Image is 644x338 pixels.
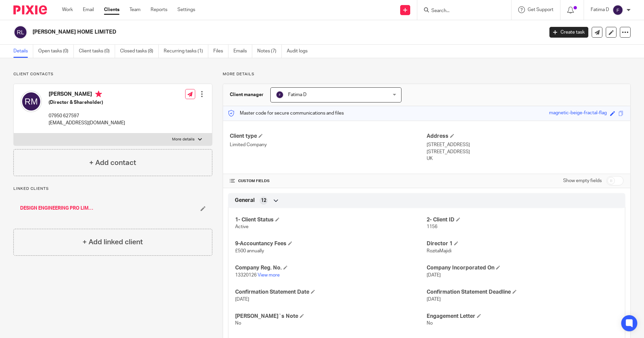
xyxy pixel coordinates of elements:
[549,110,607,117] div: magnetic-beige-fractal-flag
[83,6,94,13] a: Email
[235,249,264,253] span: £500 annually
[235,197,255,204] span: General
[164,45,208,58] a: Recurring tasks (1)
[49,120,125,126] p: [EMAIL_ADDRESS][DOMAIN_NAME]
[427,149,624,155] p: [STREET_ADDRESS]
[49,99,125,106] h5: (Director & Shareholder)
[235,321,241,326] span: No
[427,273,441,278] span: [DATE]
[151,6,167,13] a: Reports
[38,45,74,58] a: Open tasks (0)
[20,205,94,212] a: DESIGN ENGINEERING PRO LIMITED
[427,289,618,296] h4: Confirmation Statement Deadline
[563,177,602,184] label: Show empty fields
[235,224,249,229] span: Active
[235,264,427,271] h4: Company Reg. No.
[235,240,427,247] h4: 9-Accountancy Fees
[276,91,284,99] img: svg%3E
[33,29,438,36] h2: [PERSON_NAME] HOME LIMITED
[287,45,313,58] a: Audit logs
[427,224,437,229] span: 1156
[172,137,195,142] p: More details
[83,237,143,247] h4: + Add linked client
[591,6,609,13] p: Fatima D
[427,240,618,247] h4: Director 1
[427,313,618,320] h4: Engagement Letter
[230,141,427,148] p: Limited Company
[213,45,228,58] a: Files
[235,313,427,320] h4: [PERSON_NAME]`s Note
[427,321,433,326] span: No
[13,186,212,192] p: Linked clients
[120,45,159,58] a: Closed tasks (8)
[427,155,624,162] p: UK
[427,249,451,253] span: RozitaMajidi
[230,178,427,184] h4: CUSTOM FIELDS
[228,110,344,117] p: Master code for secure communications and files
[427,297,441,302] span: [DATE]
[223,72,631,77] p: More details
[235,216,427,223] h4: 1- Client Status
[177,6,195,13] a: Settings
[62,6,73,13] a: Work
[230,133,427,140] h4: Client type
[431,8,491,14] input: Search
[49,91,125,99] h4: [PERSON_NAME]
[427,216,618,223] h4: 2- Client ID
[230,91,264,98] h3: Client manager
[89,158,136,168] h4: + Add contact
[13,25,28,39] img: svg%3E
[612,5,623,15] img: svg%3E
[261,197,266,204] span: 12
[257,45,282,58] a: Notes (7)
[79,45,115,58] a: Client tasks (0)
[427,264,618,271] h4: Company Incorporated On
[549,27,588,38] a: Create task
[235,273,257,278] span: 13320126
[235,289,427,296] h4: Confirmation Statement Date
[95,91,102,97] i: Primary
[13,5,47,14] img: Pixie
[20,91,42,112] img: svg%3E
[528,7,553,12] span: Get Support
[13,45,33,58] a: Details
[104,6,119,13] a: Clients
[49,113,125,119] p: 07950 627597
[258,273,280,278] a: View more
[235,297,249,302] span: [DATE]
[13,72,212,77] p: Client contacts
[427,133,624,140] h4: Address
[233,45,252,58] a: Emails
[427,141,624,148] p: [STREET_ADDRESS]
[288,92,307,97] span: Fatima D
[129,6,141,13] a: Team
